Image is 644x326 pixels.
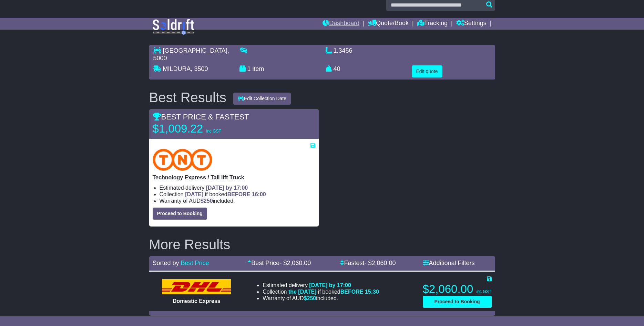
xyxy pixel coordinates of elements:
span: , 3500 [191,65,208,72]
span: BEST PRICE & FASTEST [153,113,249,121]
span: , 5000 [153,47,229,62]
span: item [253,65,264,72]
a: Dashboard [323,18,359,30]
span: 250 [307,295,316,301]
li: Estimated delivery [263,282,379,288]
span: [DATE] by 17:00 [309,282,351,288]
a: Fastest- $2,060.00 [340,260,396,266]
a: Settings [456,18,487,30]
span: 1.3456 [334,47,352,54]
a: Additional Filters [423,260,475,266]
li: Collection [263,288,379,295]
span: - $ [365,260,396,266]
span: [GEOGRAPHIC_DATA] [163,47,227,54]
span: 1 [247,65,251,72]
img: TNT Domestic: Technology Express / Tail lift Truck [153,149,213,171]
p: Technology Express / Tail lift Truck [153,174,315,181]
span: 2,060.00 [372,260,396,266]
span: the [DATE] [288,289,316,295]
li: Estimated delivery [160,185,315,191]
li: Warranty of AUD included. [160,198,315,204]
span: if booked [185,191,266,197]
span: $ [201,198,213,204]
span: [DATE] by 17:00 [206,185,248,191]
a: Best Price- $2,060.00 [247,260,311,266]
span: inc GST [476,289,491,294]
span: 15:30 [365,289,379,295]
button: Proceed to Booking [153,208,207,220]
span: if booked [288,289,379,295]
a: Best Price [181,260,209,266]
p: $1,009.22 [153,122,239,136]
li: Warranty of AUD included. [263,295,379,302]
button: Edit quote [412,65,442,77]
span: - $ [279,260,311,266]
span: 16:00 [252,191,266,197]
span: $ [304,295,316,301]
img: DHL: Domestic Express [162,279,231,294]
span: BEFORE [227,191,251,197]
span: inc GST [206,129,221,134]
span: Domestic Express [173,298,221,304]
span: Sorted by [153,260,179,266]
span: [DATE] [185,191,203,197]
div: Best Results [146,90,230,105]
span: 250 [204,198,213,204]
button: Edit Collection Date [233,93,291,105]
span: BEFORE [340,289,364,295]
span: MILDURA [163,65,191,72]
a: Tracking [417,18,448,30]
h2: More Results [149,237,495,252]
li: Collection [160,191,315,198]
span: 40 [334,65,340,72]
span: 2,060.00 [287,260,311,266]
button: Proceed to Booking [423,296,492,308]
a: Quote/Book [368,18,409,30]
p: $2,060.00 [423,282,492,296]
